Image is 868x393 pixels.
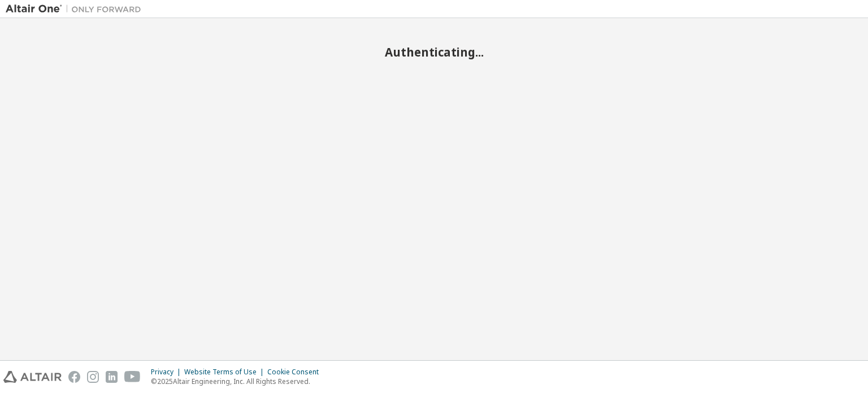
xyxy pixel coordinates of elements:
[151,368,184,377] div: Privacy
[6,45,862,59] h2: Authenticating...
[151,377,325,386] p: © 2025 Altair Engineering, Inc. All Rights Reserved.
[3,371,62,383] img: altair_logo.svg
[106,371,118,383] img: linkedin.svg
[87,371,99,383] img: instagram.svg
[267,368,325,377] div: Cookie Consent
[68,371,80,383] img: facebook.svg
[6,3,147,15] img: Altair One
[124,371,141,383] img: youtube.svg
[184,368,267,377] div: Website Terms of Use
